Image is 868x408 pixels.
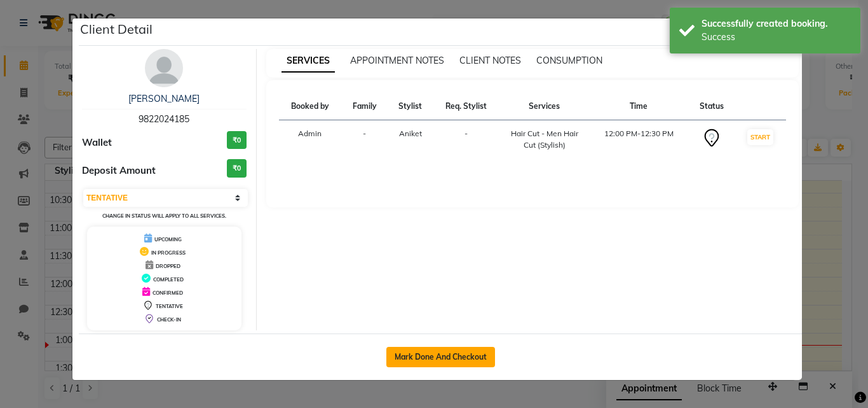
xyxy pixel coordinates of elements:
img: avatar [145,49,183,87]
button: Mark Done And Checkout [386,347,495,367]
span: DROPPED [156,263,180,269]
span: CONSUMPTION [536,55,602,66]
span: 9822024185 [139,113,189,125]
span: Wallet [82,136,112,150]
span: Deposit Amount [82,164,156,178]
div: Success [702,31,851,44]
span: IN PROGRESS [151,250,186,256]
span: TENTATIVE [156,303,183,309]
div: Hair Cut - Men Hair Cut (Stylish) [507,128,581,151]
td: - [433,120,500,159]
td: Admin [279,120,342,159]
span: CONFIRMED [153,290,183,296]
th: Family [341,93,388,120]
span: CLIENT NOTES [459,55,521,66]
span: Aniket [399,129,422,138]
span: UPCOMING [154,236,182,243]
th: Time [589,93,688,120]
th: Status [688,93,735,120]
span: CHECK-IN [157,316,181,323]
h3: ₹0 [227,131,247,150]
div: Successfully created booking. [702,17,851,31]
span: SERVICES [281,50,335,73]
a: [PERSON_NAME] [128,93,200,104]
th: Services [499,93,589,120]
h5: Client Detail [80,20,153,39]
button: START [747,129,773,145]
span: COMPLETED [153,276,184,283]
th: Booked by [279,93,342,120]
th: Stylist [388,93,433,120]
h3: ₹0 [227,159,247,178]
th: Req. Stylist [433,93,500,120]
span: APPOINTMENT NOTES [350,55,444,66]
td: 12:00 PM-12:30 PM [589,120,688,159]
small: Change in status will apply to all services. [102,213,226,219]
td: - [341,120,388,159]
